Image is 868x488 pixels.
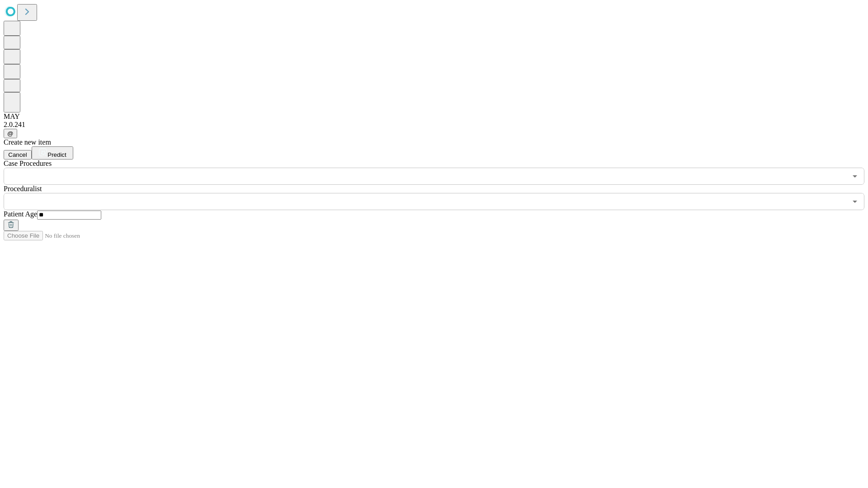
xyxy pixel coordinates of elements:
span: Proceduralist [4,185,42,192]
div: MAY [4,113,864,121]
span: Predict [47,151,66,158]
span: Patient Age [4,210,37,218]
button: @ [4,129,17,138]
button: Cancel [4,150,32,160]
span: @ [7,130,14,137]
button: Open [849,170,861,183]
span: Cancel [8,151,27,158]
span: Create new item [4,138,51,146]
button: Predict [32,146,73,160]
span: Scheduled Procedure [4,160,52,167]
button: Open [849,195,861,208]
div: 2.0.241 [4,121,864,129]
